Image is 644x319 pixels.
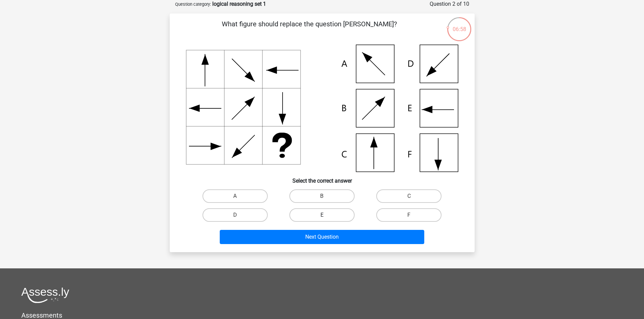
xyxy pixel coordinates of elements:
[376,208,442,222] label: F
[289,208,355,222] label: E
[181,172,464,184] h6: Select the correct answer
[202,189,268,203] label: A
[220,230,424,244] button: Next Question
[175,2,211,7] small: Question category:
[212,1,266,7] strong: logical reasoning set 1
[289,189,355,203] label: B
[21,287,69,303] img: Assessly logo
[376,189,442,203] label: C
[447,17,472,33] div: 06:58
[181,19,438,39] p: What figure should replace the question [PERSON_NAME]?
[202,208,268,222] label: D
